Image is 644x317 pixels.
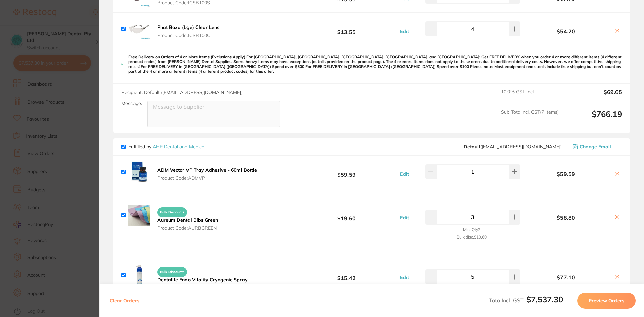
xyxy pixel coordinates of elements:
button: Bulk Discounts Aureum Dental Bibs Green Product Code:AURBGREEN [155,204,220,231]
output: $69.65 [564,89,622,104]
p: Fulfilled by [128,144,205,149]
b: Aureum Dental Bibs Green [157,217,218,223]
label: Message: [121,101,142,106]
img: a2YwZDhjMw [128,161,150,182]
b: $19.60 [297,209,396,221]
b: $13.55 [297,22,396,35]
button: Preview Orders [577,293,636,309]
img: ZGMzODEyNw [128,264,150,286]
button: Bulk Discounts Dentalife Endo Vitality Cryogenic Spray Product Code:DL6400 [155,264,250,291]
b: $59.59 [297,166,396,178]
b: $77.10 [522,274,610,280]
output: $766.19 [564,109,622,128]
span: Sub Total Incl. GST ( 7 Items) [501,109,559,128]
button: ADM Vector VP Tray Adhesive - 60ml Bottle Product Code:ADMVP [155,167,259,181]
span: orders@ahpdentalmedical.com.au [464,144,562,149]
p: Free Delivery on Orders of 4 or More Items (Exclusions Apply) For [GEOGRAPHIC_DATA], [GEOGRAPHIC_... [128,55,622,74]
span: Product Code: AURBGREEN [157,225,218,231]
b: Dentalife Endo Vitality Cryogenic Spray [157,277,248,283]
button: Edit [398,274,411,280]
b: Phat Boxa (Lge) Clear Lens [157,24,219,30]
b: $7,537.30 [526,294,563,304]
b: $54.20 [522,28,610,34]
small: Bulk disc. $19.60 [457,235,487,240]
button: Edit [398,171,411,177]
button: Edit [398,28,411,34]
b: $58.80 [522,215,610,221]
b: Default [464,144,480,150]
span: 10.0 % GST Incl. [501,89,559,104]
span: Bulk Discounts [157,207,187,217]
a: AHP Dental and Medical [153,144,205,150]
span: Bulk Discounts [157,267,187,277]
b: ADM Vector VP Tray Adhesive - 60ml Bottle [157,167,257,173]
span: Recipient: Default ( [EMAIL_ADDRESS][DOMAIN_NAME] ) [121,89,243,95]
span: Change Email [580,144,611,149]
img: bmRjcWhsZA [128,205,150,226]
button: Edit [398,215,411,221]
span: Product Code: ADMVP [157,175,257,181]
button: Phat Boxa (Lge) Clear Lens Product Code:ICSB100C [155,24,221,38]
b: $15.42 [297,269,396,281]
span: Product Code: ICSB100C [157,33,219,38]
button: Change Email [571,144,622,150]
b: $59.59 [522,171,610,177]
button: Clear Orders [108,293,141,309]
img: eW0ybjJ0ag [128,18,150,40]
span: Total Incl. GST [489,297,563,304]
small: Min. Qty 2 [463,227,480,232]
